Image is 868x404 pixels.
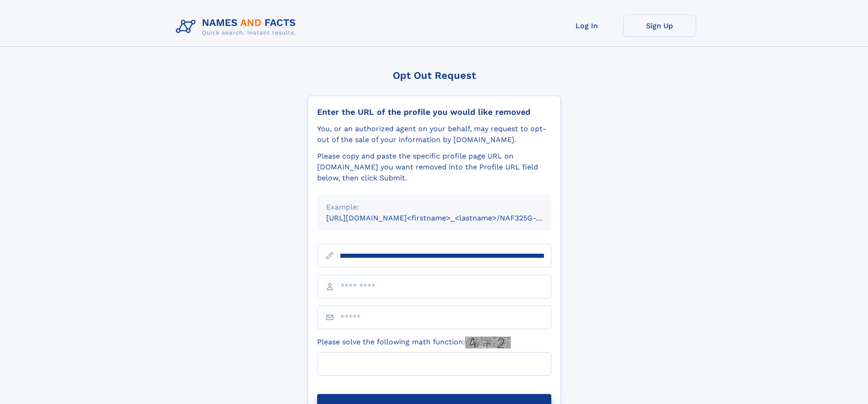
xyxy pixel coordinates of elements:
[550,15,623,37] a: Log In
[623,15,696,37] a: Sign Up
[317,151,551,184] div: Please copy and paste the specific profile page URL on [DOMAIN_NAME] you want removed into the Pr...
[308,70,561,81] div: Opt Out Request
[317,337,511,348] label: Please solve the following math function:
[326,202,542,213] div: Example:
[317,107,551,117] div: Enter the URL of the profile you would like removed
[172,15,303,39] img: Logo Names and Facts
[317,123,551,145] div: You, or an authorized agent on your behalf, may request to opt-out of the sale of your informatio...
[326,214,569,222] small: [URL][DOMAIN_NAME]<firstname>_<lastname>/NAF325G-xxxxxxxx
